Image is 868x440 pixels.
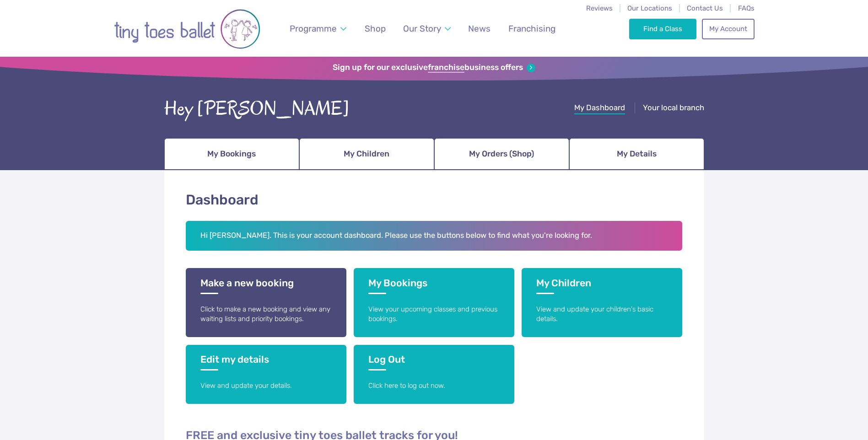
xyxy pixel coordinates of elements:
a: My Children [299,138,434,170]
p: View and update your details. [200,381,332,391]
span: My Children [344,146,389,162]
span: News [468,23,491,34]
p: View and update your children's basic details. [536,305,668,324]
h1: Dashboard [186,190,683,210]
a: Our Story [399,18,455,39]
a: Edit my details View and update your details. [186,345,346,404]
a: Programme [285,18,350,39]
a: My Children View and update your children's basic details. [522,268,682,337]
a: Find a Class [629,19,696,39]
span: Our Story [403,23,441,34]
a: My Orders (Shop) [434,138,569,170]
h3: My Bookings [368,277,500,294]
a: Contact Us [687,4,723,12]
span: Programme [290,23,337,34]
span: Franchising [508,23,555,34]
strong: franchise [428,63,464,73]
span: My Details [617,146,657,162]
a: Shop [360,18,390,39]
h3: Edit my details [200,354,332,370]
a: FAQs [738,4,755,12]
a: News [464,18,495,39]
img: tiny toes ballet [114,6,260,52]
a: Make a new booking Click to make a new booking and view any waiting lists and priority bookings. [186,268,346,337]
p: Click to make a new booking and view any waiting lists and priority bookings. [200,305,332,324]
a: Log Out Click here to log out now. [354,345,514,404]
h2: Hi [PERSON_NAME]. This is your account dashboard. Please use the buttons below to find what you'r... [186,221,683,251]
a: Reviews [586,4,613,12]
a: Our Locations [627,4,672,12]
span: My Orders (Shop) [469,146,534,162]
a: My Details [569,138,704,170]
p: View your upcoming classes and previous bookings. [368,305,500,324]
div: Hey [PERSON_NAME] [164,95,350,123]
a: Sign up for our exclusivefranchisebusiness offers [333,63,535,73]
h3: My Children [536,277,668,294]
span: Your local branch [643,103,704,112]
h3: Log Out [368,354,500,370]
a: My Bookings [164,138,299,170]
a: My Account [702,19,754,39]
a: Franchising [504,18,560,39]
a: Your local branch [643,103,704,114]
a: My Bookings View your upcoming classes and previous bookings. [354,268,514,337]
p: Click here to log out now. [368,381,500,391]
h3: Make a new booking [200,277,332,294]
span: Shop [365,23,386,34]
span: My Bookings [207,146,256,162]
